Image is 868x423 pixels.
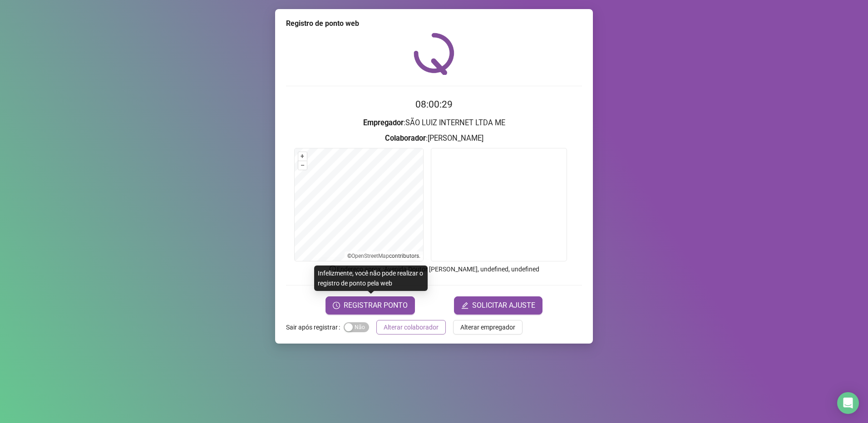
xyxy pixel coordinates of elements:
button: REGISTRAR PONTO [325,296,415,315]
a: OpenStreetMap [351,253,389,259]
img: QRPoint [414,33,454,75]
div: Open Intercom Messenger [837,392,859,414]
span: Alterar colaborador [384,322,439,332]
button: editSOLICITAR AJUSTE [454,296,542,315]
label: Sair após registrar [286,320,344,334]
span: edit [461,302,469,309]
strong: Empregador [363,118,404,127]
p: Endereço aprox. : Avenida Doutor [PERSON_NAME], undefined, undefined [286,264,582,274]
h3: : [PERSON_NAME] [286,133,582,144]
h3: : SÃO LUIZ INTERNET LTDA ME [286,117,582,129]
span: SOLICITAR AJUSTE [472,300,535,311]
time: 08:00:29 [415,99,453,110]
div: Infelizmente, você não pode realizar o registro de ponto pela web [314,266,428,291]
button: – [298,161,307,170]
li: © contributors. [347,253,420,259]
div: Registro de ponto web [286,18,582,29]
span: clock-circle [333,302,340,309]
span: info-circle [329,265,337,273]
strong: Colaborador [385,134,426,143]
span: Alterar empregador [460,322,515,332]
button: Alterar empregador [453,320,523,334]
button: Alterar colaborador [376,320,446,334]
span: REGISTRAR PONTO [344,300,408,311]
button: + [298,152,307,161]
